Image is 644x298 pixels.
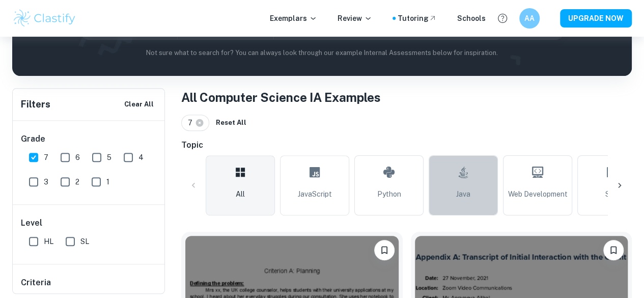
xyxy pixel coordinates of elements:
span: Java [456,188,470,200]
button: Clear All [122,97,156,112]
span: HL [44,236,53,247]
button: UPGRADE NOW [560,9,632,28]
a: Schools [457,13,486,24]
h6: AA [524,13,536,24]
span: Web Development [508,188,568,200]
img: Clastify logo [12,8,77,29]
button: Bookmark [374,240,395,260]
div: 7 [181,115,209,131]
span: Python [377,188,401,200]
h6: Level [21,217,157,229]
span: SQL [605,188,619,200]
button: Help and Feedback [494,10,511,27]
span: SL [80,236,89,247]
span: 7 [44,152,48,163]
span: 7 [188,117,197,128]
span: 3 [44,176,48,187]
h6: Topic [181,139,632,151]
span: 2 [75,176,79,187]
h6: Filters [21,97,50,112]
span: 1 [106,176,109,187]
h6: Grade [21,133,157,145]
a: Tutoring [398,13,437,24]
span: 4 [138,152,144,163]
h6: Criteria [21,277,51,289]
span: 6 [75,152,80,163]
p: Not sure what to search for? You can always look through our example Internal Assessments below f... [20,48,624,58]
p: Exemplars [270,13,317,24]
button: AA [519,8,540,29]
p: Review [338,13,372,24]
button: Reset All [213,115,249,130]
button: Bookmark [603,240,624,260]
span: JavaScript [298,188,332,200]
span: All [236,188,245,200]
span: 5 [107,152,111,163]
h1: All Computer Science IA Examples [181,88,632,106]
